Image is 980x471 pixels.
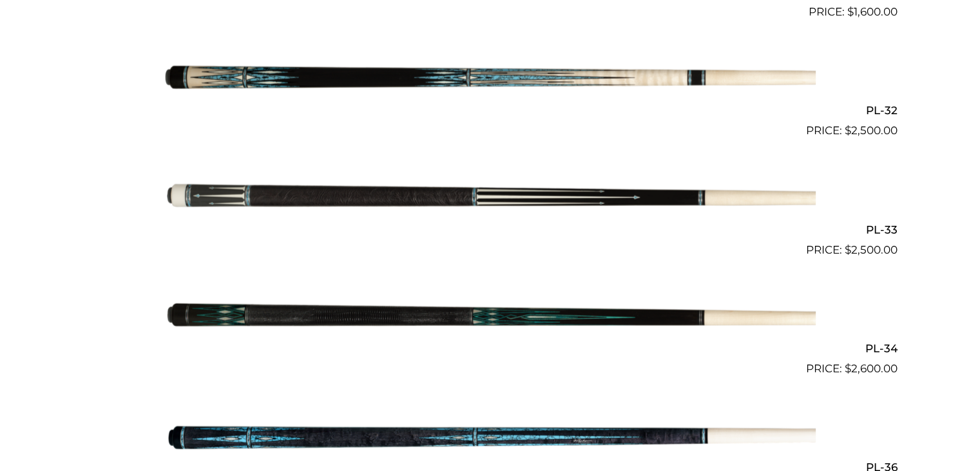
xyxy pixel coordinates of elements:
[847,5,854,18] span: $
[165,145,816,253] img: PL-33
[845,124,898,137] bdi: 2,500.00
[83,26,898,139] a: PL-32 $2,500.00
[845,362,898,375] bdi: 2,600.00
[847,5,898,18] bdi: 1,600.00
[845,124,851,137] span: $
[845,243,851,256] span: $
[845,243,898,256] bdi: 2,500.00
[165,264,816,372] img: PL-34
[83,99,898,123] h2: PL-32
[165,26,816,134] img: PL-32
[845,362,851,375] span: $
[83,217,898,241] h2: PL-33
[83,337,898,361] h2: PL-34
[83,264,898,377] a: PL-34 $2,600.00
[83,145,898,258] a: PL-33 $2,500.00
